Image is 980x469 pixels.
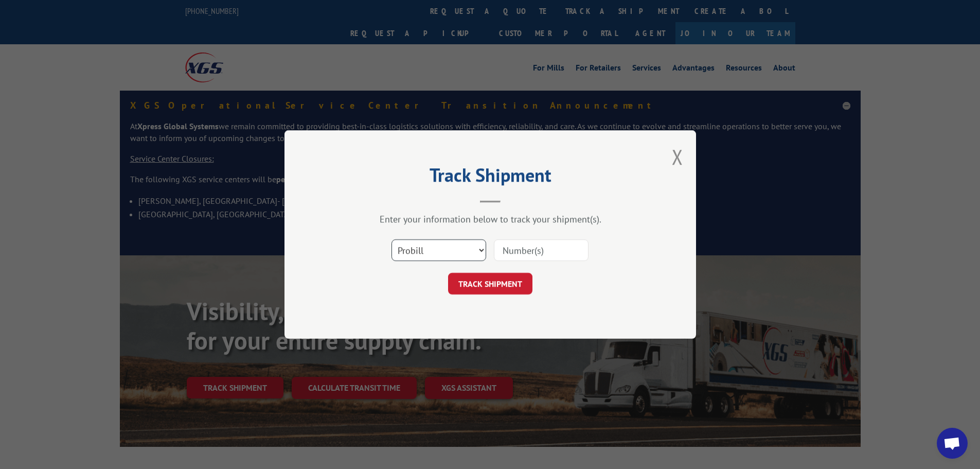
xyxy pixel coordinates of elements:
[336,213,645,225] div: Enter your information below to track your shipment(s).
[448,273,532,294] button: TRACK SHIPMENT
[937,428,968,459] a: Open chat
[672,143,683,170] button: Close modal
[494,239,589,261] input: Number(s)
[336,168,645,187] h2: Track Shipment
